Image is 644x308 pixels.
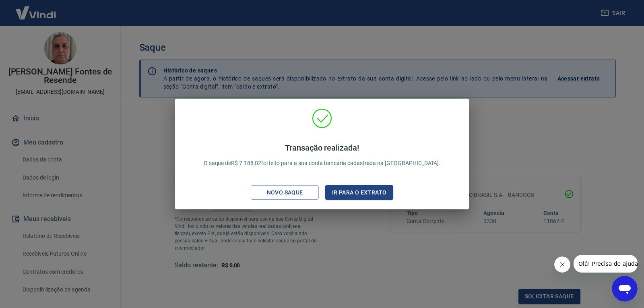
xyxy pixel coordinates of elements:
button: Novo saque [251,185,319,200]
span: Olá! Precisa de ajuda? [5,6,68,12]
iframe: Botão para abrir a janela de mensagens [612,276,638,302]
h4: Transação realizada! [204,143,441,153]
iframe: Mensagem da empresa [574,255,638,273]
button: Ir para o extrato [325,185,393,200]
div: Novo saque [257,188,313,198]
iframe: Fechar mensagem [554,256,570,273]
p: O saque de R$ 7.188,02 foi feito para a sua conta bancária cadastrada na [GEOGRAPHIC_DATA]. [204,143,441,167]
